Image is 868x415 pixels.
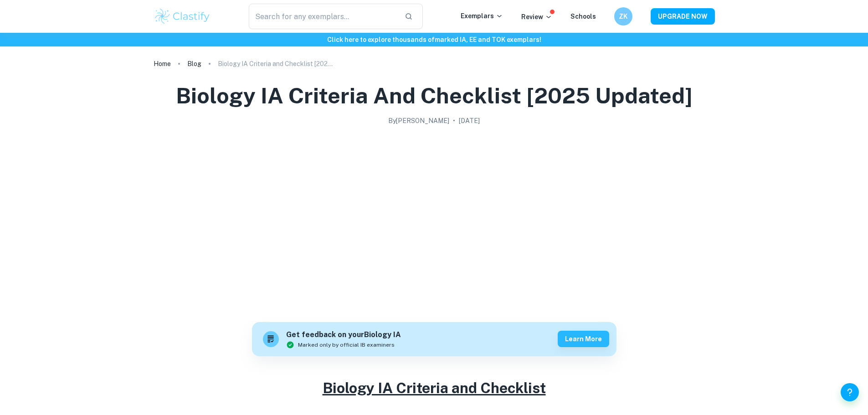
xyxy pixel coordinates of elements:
[218,59,336,69] p: Biology IA Criteria and Checklist [2025 updated]
[841,383,859,401] button: Help and Feedback
[252,322,616,356] a: Get feedback on yourBiology IAMarked only by official IB examinersLearn more
[459,116,480,126] h2: [DATE]
[286,329,401,341] h6: Get feedback on your Biology IA
[187,57,201,70] a: Blog
[249,4,398,29] input: Search for any exemplars...
[298,341,395,349] span: Marked only by official IB examiners
[558,331,609,347] button: Learn more
[618,11,628,21] h6: ZK
[461,11,503,21] p: Exemplars
[453,116,455,126] p: •
[570,13,596,20] a: Schools
[521,12,552,22] p: Review
[614,7,632,26] button: ZK
[323,379,546,396] u: Biology IA Criteria and Checklist
[154,7,211,26] img: Clastify logo
[176,81,693,110] h1: Biology IA Criteria and Checklist [2025 updated]
[2,35,866,45] h6: Click here to explore thousands of marked IA, EE and TOK exemplars !
[651,8,715,25] button: UPGRADE NOW
[388,116,449,126] h2: By [PERSON_NAME]
[252,129,616,312] img: Biology IA Criteria and Checklist [2025 updated] cover image
[154,57,171,70] a: Home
